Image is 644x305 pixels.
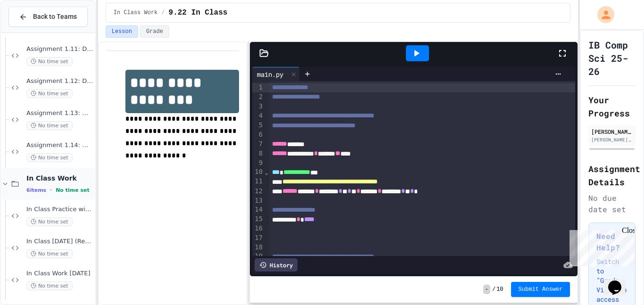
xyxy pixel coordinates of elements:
iframe: chat widget [604,267,635,296]
span: - [483,285,490,294]
iframe: chat widget [566,226,635,266]
div: 9 [252,158,264,168]
div: 15 [252,214,264,224]
span: Assignment 1.13: More Work with IP Address Data [26,109,93,117]
h2: Assignment Details [588,162,636,189]
span: Submit Answer [519,286,563,293]
div: 16 [252,224,264,233]
button: Submit Answer [511,282,570,297]
span: No time set [26,249,73,258]
div: History [255,258,297,272]
span: In Class Work [114,9,158,16]
span: No time set [26,153,73,162]
div: 12 [252,187,264,196]
div: 3 [252,102,264,111]
div: 18 [252,243,264,252]
span: No time set [26,281,73,290]
button: Back to Teams [8,7,88,27]
span: No time set [26,217,73,226]
div: [PERSON_NAME][EMAIL_ADDRESS][DOMAIN_NAME] [591,136,633,143]
button: Lesson [106,25,138,38]
div: 10 [252,167,264,177]
span: In Class Work [DATE] [26,270,93,278]
span: In Class [DATE] (Recursion) [26,238,93,246]
span: No time set [26,121,73,130]
div: My Account [587,4,617,25]
span: No time set [56,187,90,193]
span: In Class Work [26,174,93,182]
span: / [492,286,495,293]
div: 2 [252,92,264,102]
h1: IB Comp Sci 25-26 [588,38,636,78]
span: Fold line [264,168,269,176]
div: 8 [252,149,264,158]
span: 10 [496,286,503,293]
div: 14 [252,205,264,214]
div: 6 [252,130,264,140]
div: 17 [252,233,264,243]
span: Assignment 1.12: Determine Dice Probabilities via Loops [26,77,93,85]
span: 6 items [26,187,46,193]
div: main.py [252,67,300,81]
button: Grade [140,25,169,38]
span: Assignment 1.11: Dice Probabilities via Monte Carlo Methods [26,45,93,53]
div: 5 [252,121,264,130]
span: • [50,186,52,194]
div: 13 [252,196,264,206]
span: / [161,9,165,16]
h2: Your Progress [588,93,636,120]
span: No time set [26,57,73,66]
div: 1 [252,83,264,92]
span: 9.22 In Class [169,7,228,18]
div: 7 [252,140,264,149]
div: main.py [252,69,288,79]
div: 4 [252,111,264,121]
div: Chat with us now!Close [4,4,65,60]
div: 19 [252,252,264,261]
span: Back to Teams [33,12,77,22]
div: 11 [252,177,264,186]
div: [PERSON_NAME] [PERSON_NAME] [591,127,633,136]
span: Assignment 1.14: More Work with IP Address Data, Part 2 [26,141,93,149]
span: No time set [26,89,73,98]
div: No due date set [588,192,636,215]
span: In Class Practice with Lists, [DATE] [26,206,93,214]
